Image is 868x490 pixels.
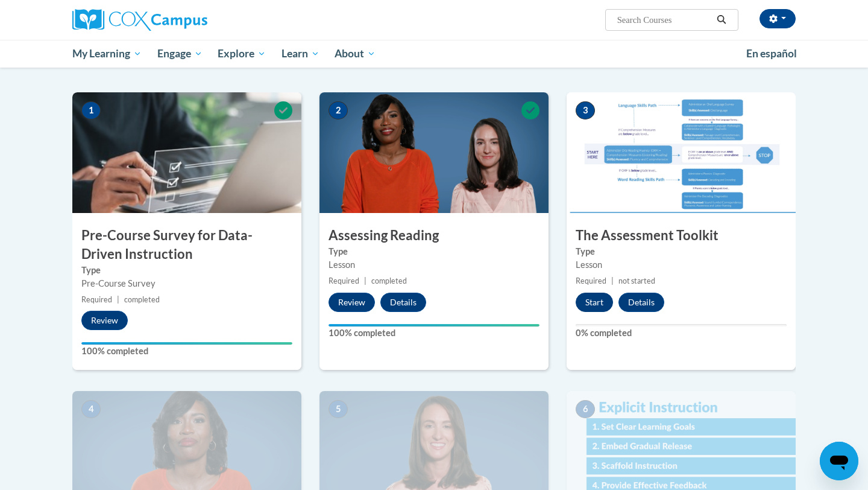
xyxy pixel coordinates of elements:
span: | [364,276,366,285]
span: | [611,276,614,285]
button: Account Settings [759,9,796,28]
label: Type [329,245,539,258]
span: Explore [218,46,266,61]
span: Learn [281,46,319,61]
a: Explore [210,40,274,68]
a: Learn [274,40,327,68]
a: About [327,40,384,68]
label: 0% completed [576,326,787,340]
div: Lesson [576,258,787,272]
button: Review [329,293,375,312]
span: My Learning [72,46,142,61]
span: Required [81,295,112,304]
span: completed [371,276,407,285]
img: Course Image [567,92,796,213]
label: 100% completed [81,345,292,358]
span: About [335,46,376,61]
button: Start [576,293,613,312]
span: Engage [157,46,203,61]
button: Review [81,311,128,330]
span: 2 [329,101,348,119]
span: 5 [329,400,348,418]
span: | [117,295,119,304]
span: 6 [576,400,595,418]
span: 4 [81,400,101,418]
div: Main menu [54,40,814,68]
span: completed [124,295,160,304]
img: Cox Campus [72,9,207,31]
div: Your progress [81,342,292,345]
h3: Pre-Course Survey for Data-Driven Instruction [72,226,301,264]
img: Course Image [319,92,549,213]
span: 1 [81,101,101,119]
h3: Assessing Reading [319,226,549,245]
span: Required [329,276,359,285]
a: Engage [149,40,210,68]
button: Details [380,293,426,312]
input: Search Courses [616,13,712,27]
button: Search [712,13,731,27]
img: Course Image [72,92,301,213]
label: 100% completed [329,326,539,340]
div: Lesson [329,258,539,272]
label: Type [81,264,292,277]
span: not started [618,276,655,285]
span: En español [746,47,797,60]
a: En español [738,41,805,66]
button: Details [618,293,664,312]
iframe: Button to launch messaging window [820,442,858,480]
label: Type [576,245,787,258]
h3: The Assessment Toolkit [567,226,796,245]
a: My Learning [64,40,149,68]
a: Cox Campus [72,9,301,31]
div: Your progress [329,324,539,326]
span: Required [576,276,606,285]
div: Pre-Course Survey [81,277,292,290]
span: 3 [576,101,595,119]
